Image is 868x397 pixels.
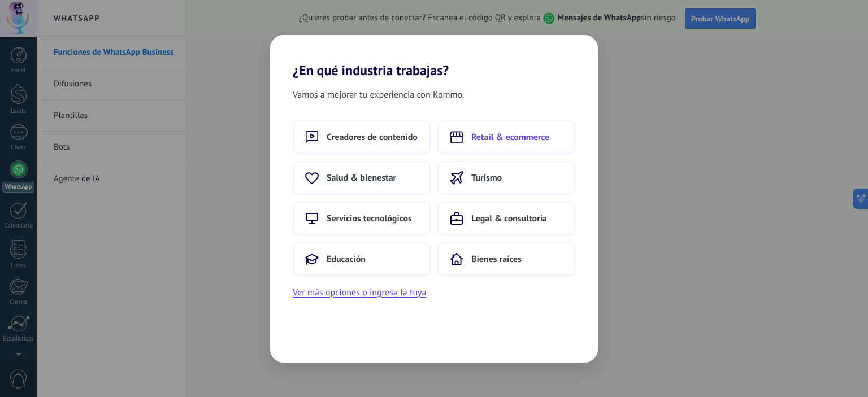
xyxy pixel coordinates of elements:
[327,254,366,265] span: Educación
[437,202,575,235] button: Legal & consultoría
[293,202,431,235] button: Servicios tecnológicos
[327,213,412,224] span: Servicios tecnológicos
[471,254,522,265] span: Bienes raíces
[293,88,464,102] span: Vamos a mejorar tu experiencia con Kommo.
[270,35,598,78] h2: ¿En qué industria trabajas?
[471,213,547,224] span: Legal & consultoría
[327,172,396,184] span: Salud & bienestar
[293,285,426,300] button: Ver más opciones o ingresa la tuya
[293,161,431,195] button: Salud & bienestar
[437,120,575,154] button: Retail & ecommerce
[437,242,575,276] button: Bienes raíces
[293,120,431,154] button: Creadores de contenido
[327,132,418,143] span: Creadores de contenido
[471,132,549,143] span: Retail & ecommerce
[437,161,575,195] button: Turismo
[471,172,502,184] span: Turismo
[293,242,431,276] button: Educación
